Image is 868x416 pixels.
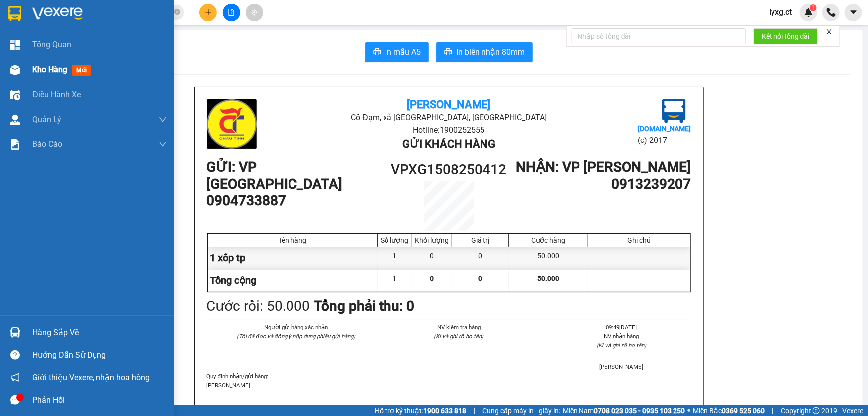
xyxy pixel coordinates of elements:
[423,407,466,415] strong: 1900 633 818
[455,236,506,244] div: Giá trị
[754,28,818,44] button: Kết nối tổng đài
[373,48,381,57] span: printer
[772,405,773,416] span: |
[638,134,691,146] li: (c) 2017
[597,342,647,349] i: (Kí và ghi rõ họ tên)
[93,24,416,37] li: Cổ Đạm, xã [GEOGRAPHIC_DATA], [GEOGRAPHIC_DATA]
[452,247,509,269] div: 0
[591,236,688,244] div: Ghi chú
[207,99,257,149] img: logo.jpg
[199,4,217,21] button: plus
[761,6,800,18] span: lyxg.ct
[251,9,258,16] span: aim
[228,9,235,16] span: file-add
[434,333,483,340] i: (Kí và ghi rõ họ tên)
[516,159,691,175] b: NHẬN : VP [PERSON_NAME]
[93,37,416,49] li: Hotline: 1900252555
[552,332,691,341] li: NV nhận hàng
[10,327,20,338] img: warehouse-icon
[389,323,528,332] li: NV kiểm tra hàng
[687,409,690,413] span: ⚪️
[479,275,482,282] span: 0
[207,295,310,317] div: Cước rồi : 50.000
[210,236,375,244] div: Tên hàng
[32,138,62,150] span: Báo cáo
[32,325,167,340] div: Hàng sắp về
[227,323,366,332] li: Người gửi hàng xác nhận
[365,42,429,62] button: printerIn mẫu A5
[827,8,836,17] img: phone-icon
[159,140,167,148] span: down
[72,65,91,76] span: mới
[552,362,691,371] li: [PERSON_NAME]
[804,8,813,17] img: icon-new-feature
[174,9,180,15] span: close-circle
[430,275,434,282] span: 0
[813,407,820,414] span: copyright
[456,46,525,58] span: In biên nhận 80mm
[12,72,148,106] b: GỬI : VP [GEOGRAPHIC_DATA]
[722,407,765,415] strong: 0369 525 060
[10,373,20,382] span: notification
[159,116,167,124] span: down
[563,405,685,416] span: Miền Nam
[207,192,388,209] h1: 0904733887
[207,381,691,390] p: [PERSON_NAME]
[810,4,817,11] sup: 1
[385,46,421,58] span: In mẫu A5
[12,12,62,62] img: logo.jpg
[511,236,585,244] div: Cước hàng
[693,405,765,416] span: Miền Bắc
[537,275,559,282] span: 50.000
[594,407,685,415] strong: 0708 023 035 - 0935 103 250
[246,4,263,21] button: aim
[32,38,71,51] span: Tổng Quan
[762,31,810,42] span: Kết nối tổng đài
[32,371,150,384] span: Giới thiệu Vexere, nhận hoa hồng
[210,275,257,286] span: Tổng cộng
[826,28,833,35] span: close
[32,88,81,101] span: Điều hành xe
[288,124,610,136] li: Hotline: 1900252555
[572,28,746,44] input: Nhập số tổng đài
[10,90,20,100] img: warehouse-icon
[415,236,449,244] div: Khối lượng
[845,4,862,21] button: caret-down
[375,405,466,416] span: Hỗ trợ kỹ thuật:
[10,395,20,405] span: message
[444,48,452,57] span: printer
[393,275,397,282] span: 1
[811,4,815,11] span: 1
[552,323,691,332] li: 09:49[DATE]
[288,111,610,124] li: Cổ Đạm, xã [GEOGRAPHIC_DATA], [GEOGRAPHIC_DATA]
[32,65,67,74] span: Kho hàng
[10,115,20,125] img: warehouse-icon
[849,8,858,17] span: caret-down
[412,247,452,269] div: 0
[436,42,533,62] button: printerIn biên nhận 80mm
[509,247,588,269] div: 50.000
[32,113,61,126] span: Quản Lý
[237,333,355,340] i: (Tôi đã đọc và đồng ý nộp dung phiếu gửi hàng)
[482,405,560,416] span: Cung cấp máy in - giấy in:
[10,65,20,75] img: warehouse-icon
[662,99,686,123] img: logo.jpg
[10,350,20,360] span: question-circle
[402,138,495,150] b: Gửi khách hàng
[207,159,343,192] b: GỬI : VP [GEOGRAPHIC_DATA]
[208,247,378,269] div: 1 xốp tp
[32,348,167,363] div: Hướng dẫn sử dụng
[474,405,475,416] span: |
[32,393,167,408] div: Phản hồi
[174,8,180,17] span: close-circle
[388,159,510,181] h1: VPXG1508250412
[10,139,20,150] img: solution-icon
[638,125,691,133] b: [DOMAIN_NAME]
[314,298,415,314] b: Tổng phải thu: 0
[407,98,490,111] b: [PERSON_NAME]
[207,372,691,390] div: Quy định nhận/gửi hàng :
[378,247,412,269] div: 1
[509,176,691,193] h1: 0913239207
[10,40,20,50] img: dashboard-icon
[223,4,240,21] button: file-add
